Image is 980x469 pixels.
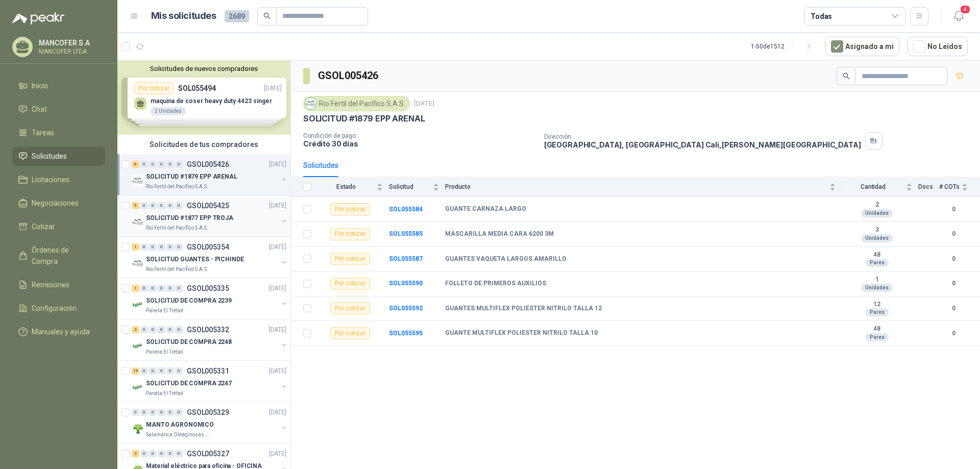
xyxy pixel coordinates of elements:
span: Remisiones [32,279,69,290]
div: 0 [158,243,165,251]
div: 0 [140,326,148,333]
span: search [263,12,271,19]
p: Panela El Trébol [146,307,183,315]
p: SOLICITUD #1879 EPP ARENAL [146,172,237,182]
th: Cantidad [842,177,918,197]
a: Órdenes de Compra [12,240,105,271]
div: 0 [158,367,165,375]
a: 1 0 0 0 0 0 GSOL005354[DATE] Company LogoSOLICITUD GUANTES - PICHINDERio Fertil del Pacífico S.A.S. [132,241,288,274]
div: 0 [149,326,157,333]
div: 0 [140,409,148,416]
div: 0 [158,202,165,209]
button: No Leídos [908,37,968,56]
a: Cotizar [12,217,105,236]
div: 0 [175,161,183,168]
a: 2 0 0 0 0 0 GSOL005332[DATE] Company LogoSOLICITUD DE COMPRA 2248Panela El Trébol [132,324,288,356]
b: 0 [939,329,968,338]
p: SOLICITUD #1877 EPP TROJA [146,213,233,223]
span: Inicio [32,80,48,91]
div: Solicitudes [303,160,338,171]
p: Crédito 30 días [303,139,536,148]
p: GSOL005335 [187,285,229,292]
b: SOL055595 [389,330,423,337]
b: 0 [939,304,968,313]
b: GUANTE CARNAZA LARGO [445,205,526,213]
a: Licitaciones [12,170,105,189]
div: 1 [132,243,139,251]
p: SOLICITUD DE COMPRA 2239 [146,296,232,306]
div: 0 [140,285,148,292]
div: Rio Fertil del Pacífico S.A.S. [303,96,410,111]
div: Por cotizar [330,253,370,265]
span: 4 [960,5,971,14]
b: SOL055587 [389,255,423,262]
div: Por cotizar [330,203,370,215]
p: GSOL005425 [187,202,229,209]
p: Condición de pago [303,132,536,139]
span: # COTs [939,183,960,190]
a: Negociaciones [12,193,105,213]
div: 0 [175,285,183,292]
div: Por cotizar [330,327,370,339]
a: 1 0 0 0 0 0 GSOL005335[DATE] Company LogoSOLICITUD DE COMPRA 2239Panela El Trébol [132,282,288,315]
span: Tareas [32,127,54,138]
p: [DATE] [269,408,286,417]
img: Company Logo [305,98,316,109]
b: 0 [939,229,968,239]
span: Solicitudes [32,151,67,162]
a: SOL055590 [389,280,423,287]
h1: Mis solicitudes [151,9,216,23]
a: SOL055585 [389,230,423,237]
p: SOLICITUD DE COMPRA 2247 [146,379,232,388]
b: MASCARILLA MEDIA CARA 6200 3M [445,230,554,238]
a: Manuales y ayuda [12,322,105,341]
p: GSOL005332 [187,326,229,333]
th: # COTs [939,177,980,197]
p: SOLICITUD #1879 EPP ARENAL [303,113,425,124]
th: Docs [918,177,939,197]
div: 0 [166,450,174,457]
img: Company Logo [132,340,144,352]
div: Unidades [861,209,893,217]
p: GSOL005331 [187,367,229,375]
div: 0 [140,450,148,457]
a: 6 0 0 0 0 0 GSOL005426[DATE] Company LogoSOLICITUD #1879 EPP ARENALRio Fertil del Pacífico S.A.S. [132,158,288,191]
button: Solicitudes de nuevos compradores [121,65,286,72]
div: Por cotizar [330,302,370,314]
img: Logo peakr [12,12,64,24]
div: 0 [175,367,183,375]
a: SOL055584 [389,206,423,213]
div: 0 [166,409,174,416]
span: Chat [32,104,47,115]
div: 0 [149,285,157,292]
div: Por cotizar [330,278,370,290]
div: 5 [132,202,139,209]
div: 1 - 50 de 1512 [751,38,817,55]
div: 0 [149,450,157,457]
th: Estado [317,177,389,197]
div: Pares [866,333,889,341]
p: Rio Fertil del Pacífico S.A.S. [146,183,208,191]
div: 0 [140,161,148,168]
div: 0 [166,161,174,168]
span: Negociaciones [32,198,79,209]
b: 3 [842,226,912,234]
span: Estado [317,183,375,190]
p: Rio Fertil del Pacífico S.A.S. [146,224,208,232]
b: 0 [939,254,968,264]
p: GSOL005327 [187,450,229,457]
div: 0 [166,367,174,375]
a: 5 0 0 0 0 0 GSOL005425[DATE] Company LogoSOLICITUD #1877 EPP TROJARio Fertil del Pacífico S.A.S. [132,200,288,232]
p: Salamanca Oleaginosas SAS [146,431,210,439]
button: Asignado a mi [825,37,899,56]
div: 0 [149,367,157,375]
p: SOLICITUD DE COMPRA 2248 [146,337,232,347]
div: 0 [175,243,183,251]
p: [DATE] [269,284,286,293]
div: 0 [166,202,174,209]
img: Company Logo [132,257,144,269]
span: Cotizar [32,221,55,232]
a: Tareas [12,123,105,142]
